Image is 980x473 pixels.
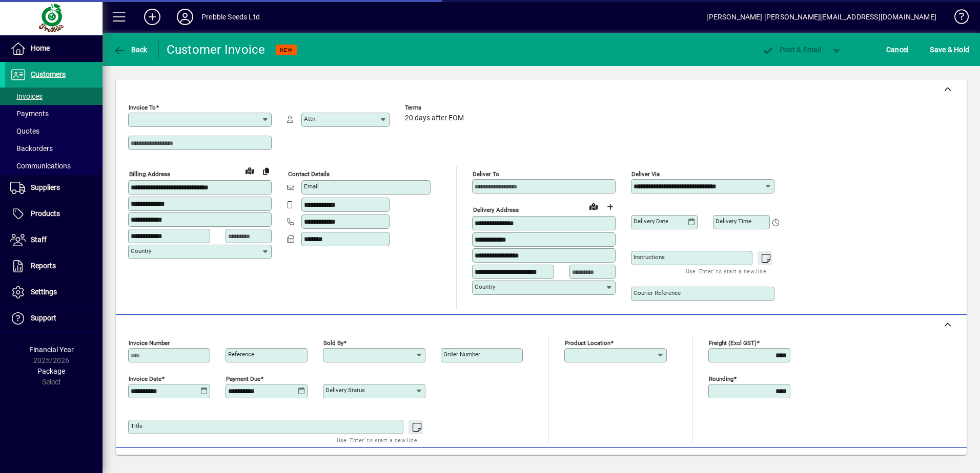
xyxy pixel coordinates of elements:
[103,40,159,59] app-page-header-button: Back
[37,367,65,375] span: Package
[10,127,39,135] span: Quotes
[129,104,156,111] mat-label: Invoice To
[405,104,466,111] span: Terms
[5,306,103,331] a: Support
[337,434,417,446] mat-hint: Use 'Enter' to start a new line
[762,46,821,54] span: ost & Email
[10,110,49,118] span: Payments
[897,454,938,470] span: Product
[304,115,315,122] mat-label: Attn
[634,253,665,261] mat-label: Instructions
[5,88,103,105] a: Invoices
[129,339,170,347] mat-label: Invoice number
[585,198,602,214] a: View on map
[10,144,53,153] span: Backorders
[631,170,660,178] mat-label: Deliver via
[31,235,47,244] span: Staff
[10,162,71,170] span: Communications
[10,92,43,100] span: Invoices
[31,44,50,52] span: Home
[228,351,254,358] mat-label: Reference
[201,9,260,25] div: Prebble Seeds Ltd
[5,122,103,140] a: Quotes
[280,47,293,53] span: NEW
[709,375,733,382] mat-label: Rounding
[29,346,74,354] span: Financial Year
[443,351,480,358] mat-label: Order number
[5,157,103,175] a: Communications
[169,8,201,26] button: Profile
[241,162,258,179] a: View on map
[475,283,495,290] mat-label: Country
[131,422,142,429] mat-label: Title
[31,183,60,191] span: Suppliers
[5,105,103,122] a: Payments
[565,339,610,347] mat-label: Product location
[31,209,60,218] span: Products
[5,253,103,279] a: Reports
[615,454,667,470] span: Product History
[947,2,967,35] a: Knowledge Base
[5,175,103,201] a: Suppliers
[930,46,934,54] span: S
[226,375,260,382] mat-label: Payment due
[111,40,150,59] button: Back
[167,41,266,58] div: Customer Invoice
[757,40,826,59] button: Post & Email
[31,262,56,270] span: Reports
[5,201,103,227] a: Products
[31,288,57,296] span: Settings
[5,227,103,253] a: Staff
[31,314,56,322] span: Support
[634,218,668,225] mat-label: Delivery date
[325,386,365,394] mat-label: Delivery status
[886,41,909,58] span: Cancel
[473,170,499,178] mat-label: Deliver To
[304,183,319,190] mat-label: Email
[136,8,169,26] button: Add
[927,40,972,59] button: Save & Hold
[323,339,343,347] mat-label: Sold by
[716,218,751,225] mat-label: Delivery time
[686,265,766,277] mat-hint: Use 'Enter' to start a new line
[634,289,681,296] mat-label: Courier Reference
[780,46,784,54] span: P
[884,40,911,59] button: Cancel
[129,375,161,382] mat-label: Invoice date
[5,140,103,157] a: Backorders
[31,70,66,78] span: Customers
[709,339,757,347] mat-label: Freight (excl GST)
[602,199,618,215] button: Choose address
[930,41,969,58] span: ave & Hold
[258,163,274,179] button: Copy to Delivery address
[113,46,148,54] span: Back
[5,36,103,61] a: Home
[131,247,151,254] mat-label: Country
[892,453,944,471] button: Product
[610,453,671,471] button: Product History
[405,114,464,122] span: 20 days after EOM
[706,9,936,25] div: [PERSON_NAME] [PERSON_NAME][EMAIL_ADDRESS][DOMAIN_NAME]
[5,279,103,305] a: Settings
